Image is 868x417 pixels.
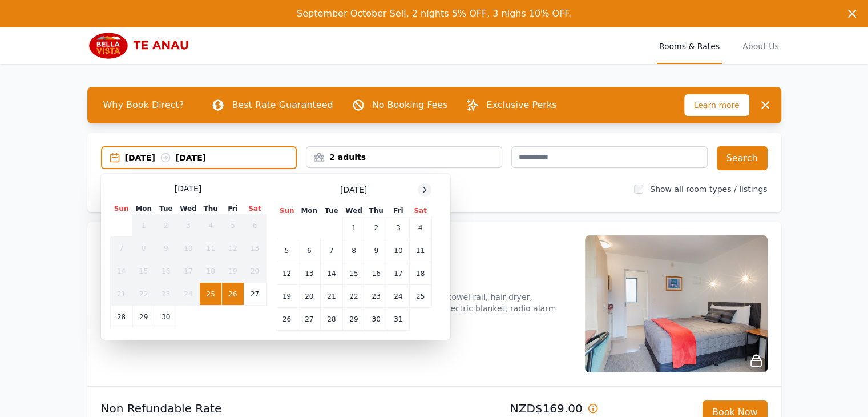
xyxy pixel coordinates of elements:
td: 15 [132,260,155,283]
p: Non Refundable Rate [101,400,430,416]
td: 21 [110,283,132,306]
th: Wed [177,203,199,214]
th: Mon [298,206,320,216]
td: 14 [320,262,342,285]
td: 18 [409,262,431,285]
td: 1 [132,214,155,237]
p: NZD$169.00 [439,400,599,416]
td: 4 [200,214,222,237]
td: 3 [387,216,409,239]
td: 12 [276,262,298,285]
a: About Us [740,27,781,64]
td: 19 [276,285,298,308]
td: 13 [244,237,266,260]
td: 16 [365,262,387,285]
span: Why Book Direct? [94,94,193,117]
div: [DATE] [DATE] [125,152,296,163]
a: Rooms & Rates [657,27,722,64]
td: 10 [387,239,409,262]
p: Exclusive Perks [486,98,556,112]
th: Fri [222,203,244,214]
td: 23 [155,283,177,306]
td: 27 [244,283,266,306]
th: Sun [276,206,298,216]
span: September October Sell, 2 nights 5% OFF, 3 nighs 10% OFF. [297,8,571,19]
td: 29 [342,308,365,331]
p: No Booking Fees [372,98,448,112]
td: 13 [298,262,320,285]
td: 24 [177,283,199,306]
th: Wed [342,206,365,216]
td: 4 [409,216,431,239]
td: 15 [342,262,365,285]
th: Tue [320,206,342,216]
button: Search [717,146,768,170]
td: 17 [387,262,409,285]
td: 20 [298,285,320,308]
td: 22 [132,283,155,306]
th: Sat [244,203,266,214]
td: 28 [320,308,342,331]
th: Thu [365,206,387,216]
td: 20 [244,260,266,283]
td: 9 [155,237,177,260]
td: 30 [155,306,177,328]
td: 23 [365,285,387,308]
span: [DATE] [340,184,367,195]
td: 2 [365,216,387,239]
td: 25 [200,283,222,306]
td: 26 [222,283,244,306]
td: 29 [132,306,155,328]
td: 11 [200,237,222,260]
td: 3 [177,214,199,237]
td: 26 [276,308,298,331]
th: Thu [200,203,222,214]
td: 10 [177,237,199,260]
th: Sun [110,203,132,214]
td: 27 [298,308,320,331]
td: 22 [342,285,365,308]
td: 8 [342,239,365,262]
td: 19 [222,260,244,283]
td: 16 [155,260,177,283]
td: 2 [155,214,177,237]
td: 28 [110,306,132,328]
td: 1 [342,216,365,239]
td: 11 [409,239,431,262]
td: 31 [387,308,409,331]
td: 8 [132,237,155,260]
td: 14 [110,260,132,283]
td: 5 [222,214,244,237]
td: 25 [409,285,431,308]
td: 17 [177,260,199,283]
span: Learn more [684,94,749,116]
td: 7 [110,237,132,260]
td: 30 [365,308,387,331]
div: 2 adults [306,151,502,163]
td: 6 [298,239,320,262]
th: Sat [409,206,431,216]
th: Fri [387,206,409,216]
td: 6 [244,214,266,237]
th: Tue [155,203,177,214]
td: 24 [387,285,409,308]
td: 18 [200,260,222,283]
td: 9 [365,239,387,262]
td: 5 [276,239,298,262]
td: 7 [320,239,342,262]
span: [DATE] [175,183,201,194]
img: Bella Vista Te Anau [87,32,197,59]
label: Show all room types / listings [650,185,767,194]
td: 21 [320,285,342,308]
td: 12 [222,237,244,260]
th: Mon [132,203,155,214]
p: Best Rate Guaranteed [232,98,333,112]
